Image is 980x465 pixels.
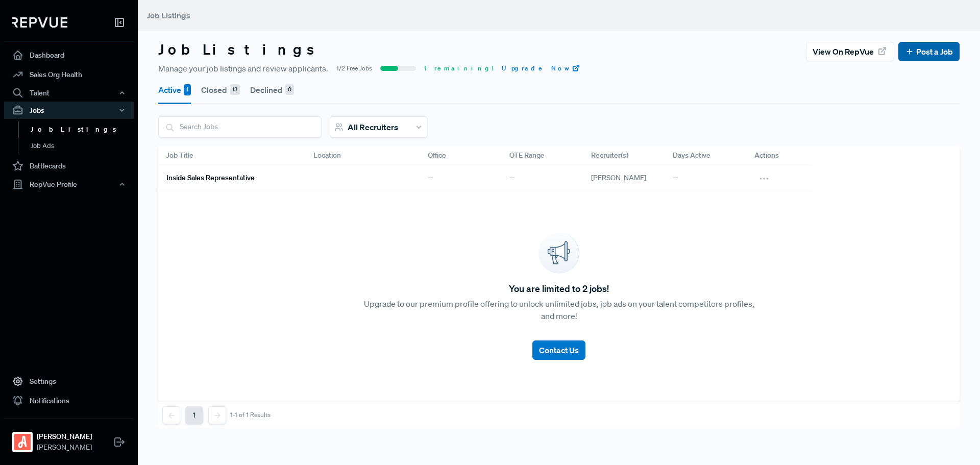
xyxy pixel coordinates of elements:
a: Dashboard [4,45,134,65]
button: Next [208,406,226,424]
button: Previous [162,406,180,424]
img: announcement [538,233,579,274]
button: 1 [185,406,203,424]
span: Office [428,150,446,161]
a: Contact Us [532,332,585,360]
img: RepVue [12,17,67,28]
button: RepVue Profile [4,176,134,193]
span: 1 remaining! [424,64,494,73]
a: Settings [4,372,134,391]
span: Contact Us [539,345,579,355]
a: Upgrade Now [502,64,580,73]
button: Closed 13 [201,76,240,104]
span: [PERSON_NAME] [591,173,646,182]
input: Search Jobs [159,117,321,137]
button: View on RepVue [806,42,894,61]
span: Recruiter(s) [591,150,628,161]
div: -- [665,165,746,191]
a: Post a Job [905,45,953,58]
div: 0 [285,84,294,95]
a: Angi[PERSON_NAME][PERSON_NAME] [4,419,134,457]
a: Job Listings [18,121,148,138]
button: Jobs [4,102,134,119]
span: All Recruiters [348,122,398,132]
div: -- [420,165,501,191]
a: Sales Org Health [4,65,134,84]
span: Actions [754,150,779,161]
a: Battlecards [4,156,134,176]
span: 1/2 Free Jobs [336,64,372,73]
h6: Inside Sales Representative [166,174,255,182]
button: Talent [4,84,134,102]
div: 1-1 of 1 Results [230,411,271,419]
p: Upgrade to our premium profile offering to unlock unlimited jobs, job ads on your talent competit... [359,298,759,322]
button: Active 1 [158,76,191,104]
a: Inside Sales Representative [166,169,289,187]
span: OTE Range [509,150,545,161]
span: Days Active [673,150,710,161]
span: Manage your job listings and review applicants. [158,62,328,75]
button: Contact Us [532,340,585,360]
h3: Job Listings [158,41,324,58]
a: Job Ads [18,138,148,154]
div: 1 [184,84,191,95]
img: Angi [14,434,31,450]
nav: pagination [162,406,271,424]
div: -- [501,165,583,191]
button: Declined 0 [250,76,294,104]
span: [PERSON_NAME] [37,442,92,453]
strong: [PERSON_NAME] [37,431,92,442]
span: Location [313,150,341,161]
span: View on RepVue [813,45,874,58]
a: Notifications [4,391,134,410]
div: 13 [230,84,240,95]
span: You are limited to 2 jobs! [509,282,609,296]
span: Job Title [166,150,193,161]
button: Post a Job [898,42,960,61]
span: Job Listings [147,10,190,20]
